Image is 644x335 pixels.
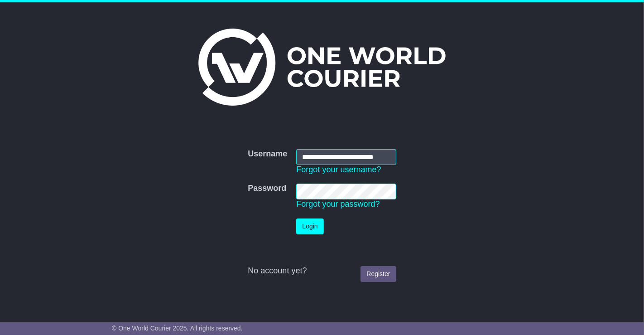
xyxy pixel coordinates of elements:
[248,149,287,159] label: Username
[296,199,380,209] a: Forgot your password?
[360,266,396,282] a: Register
[198,29,446,106] img: One World
[296,165,381,174] a: Forgot your username?
[296,218,323,234] button: Login
[248,184,286,194] label: Password
[112,325,243,332] span: © One World Courier 2025. All rights reserved.
[248,266,396,276] div: No account yet?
